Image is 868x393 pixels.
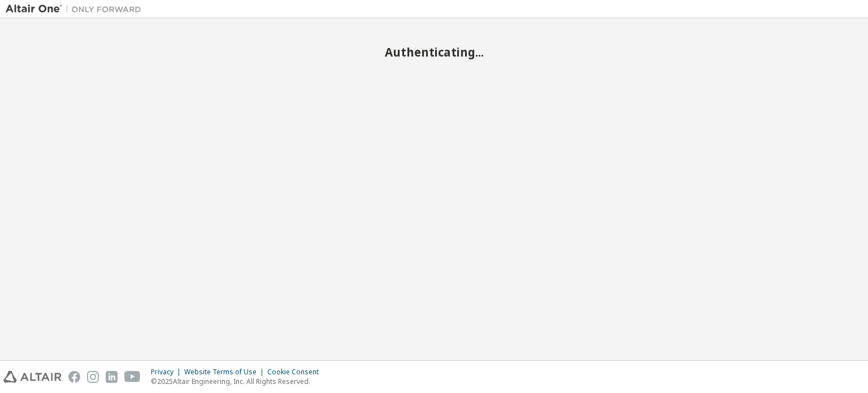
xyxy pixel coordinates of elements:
[6,45,862,59] h2: Authenticating...
[184,368,267,377] div: Website Terms of Use
[68,371,80,383] img: facebook.svg
[151,377,325,386] p: © 2025 Altair Engineering, Inc. All Rights Reserved.
[267,368,325,377] div: Cookie Consent
[87,371,99,383] img: instagram.svg
[106,371,118,383] img: linkedin.svg
[124,371,141,383] img: youtube.svg
[151,368,184,377] div: Privacy
[6,3,147,15] img: Altair One
[3,371,62,383] img: altair_logo.svg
